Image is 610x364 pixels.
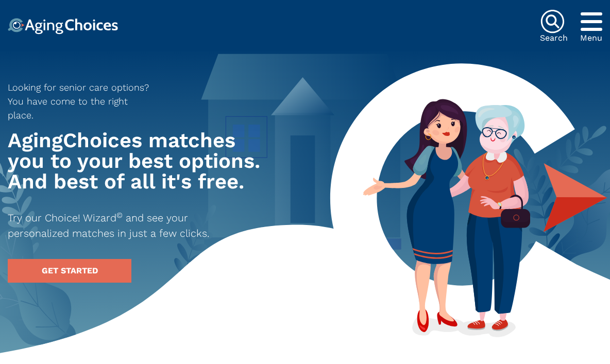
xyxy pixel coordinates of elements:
img: Choice! [8,18,118,34]
sup: © [116,211,123,220]
div: Menu [580,34,602,42]
div: Popover trigger [580,9,602,34]
p: Try our Choice! Wizard and see your personalized matches in just a few clicks. [8,210,247,241]
p: Looking for senior care options? You have come to the right place. [8,80,156,122]
h1: AgingChoices matches you to your best options. And best of all it's free. [8,130,265,192]
a: GET STARTED [8,259,131,283]
div: Search [540,34,568,42]
img: search-icon.svg [540,9,565,34]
